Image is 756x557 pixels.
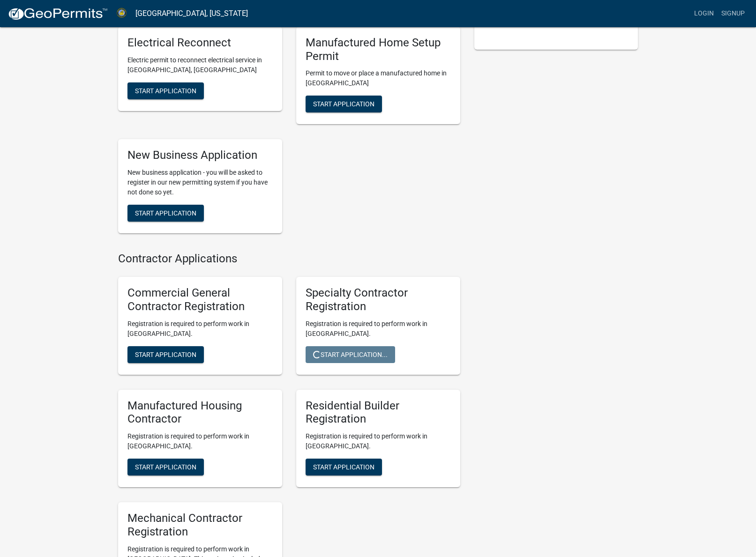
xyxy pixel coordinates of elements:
span: Start Application [135,209,196,217]
h5: Residential Builder Registration [306,399,451,426]
button: Start Application [306,459,382,475]
span: Start Application [313,463,374,471]
span: Start Application... [313,350,388,358]
p: Electric permit to reconnect electrical service in [GEOGRAPHIC_DATA], [GEOGRAPHIC_DATA] [127,55,273,75]
a: [GEOGRAPHIC_DATA], [US_STATE] [135,6,248,22]
a: Login [690,5,718,22]
h5: Commercial General Contractor Registration [127,286,273,313]
button: Start Application... [306,346,395,363]
p: Registration is required to perform work in [GEOGRAPHIC_DATA]. [306,431,451,451]
a: Signup [718,5,749,22]
p: New business application - you will be asked to register in our new permitting system if you have... [127,168,273,197]
p: Registration is required to perform work in [GEOGRAPHIC_DATA]. [127,431,273,451]
h4: Contractor Applications [118,252,460,266]
button: Start Application [127,82,204,99]
h5: Electrical Reconnect [127,36,273,50]
h5: Mechanical Contractor Registration [127,512,273,539]
button: Start Application [127,459,204,475]
span: Start Application [313,100,374,108]
p: Permit to move or place a manufactured home in [GEOGRAPHIC_DATA] [306,68,451,88]
h5: New Business Application [127,149,273,162]
span: Start Application [135,463,196,471]
button: Start Application [127,346,204,363]
button: Start Application [127,205,204,222]
img: Abbeville County, South Carolina [115,7,128,20]
h5: Manufactured Home Setup Permit [306,36,451,63]
p: Registration is required to perform work in [GEOGRAPHIC_DATA]. [127,319,273,339]
span: Start Application [135,87,196,94]
button: Start Application [306,96,382,112]
span: Start Application [135,350,196,358]
h5: Specialty Contractor Registration [306,286,451,313]
h5: Manufactured Housing Contractor [127,399,273,426]
p: Registration is required to perform work in [GEOGRAPHIC_DATA]. [306,319,451,339]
